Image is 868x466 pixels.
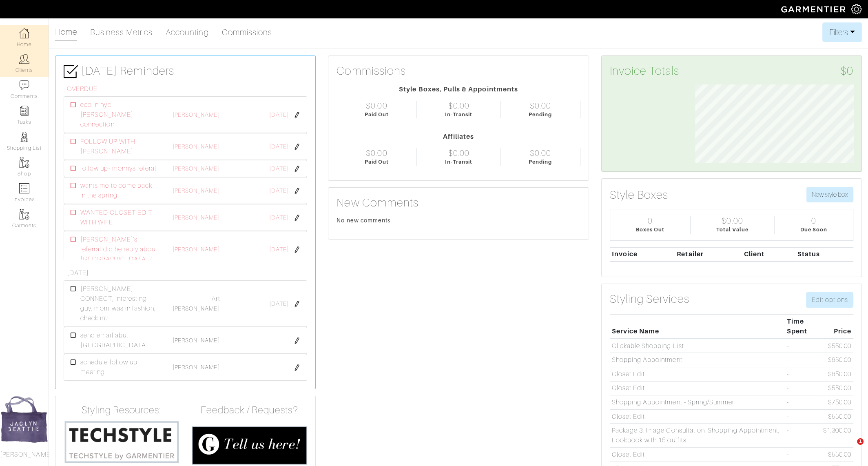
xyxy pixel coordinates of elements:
[648,216,653,226] div: 0
[785,395,821,410] td: -
[294,112,300,118] img: pen-cf24a1663064a2ec1b9c1bd2387e9de7a2fa800b781884d57f21acf72779bad2.png
[173,143,220,150] a: [PERSON_NAME]
[64,404,179,416] h4: Styling Resources:
[785,381,821,395] td: -
[610,188,669,202] h3: Style Boxes
[365,158,389,166] div: Paid Out
[857,438,864,445] span: 1
[777,2,851,16] img: garmentier-logo-header-white-b43fb05a5012e4ada735d5af1a66efaba907eab6374d6393d1fbf88cb4ef424d.png
[785,448,821,462] td: -
[840,438,860,458] iframe: Intercom live chat
[722,216,743,226] div: $0.00
[173,187,220,194] a: [PERSON_NAME]
[269,186,289,195] span: [DATE]
[269,213,289,222] span: [DATE]
[64,64,307,79] h3: [DATE] Reminders
[294,337,300,344] img: pen-cf24a1663064a2ec1b9c1bd2387e9de7a2fa800b781884d57f21acf72779bad2.png
[610,381,785,395] td: Closet Edit
[610,292,689,306] h3: Styling Services
[795,247,853,262] th: Status
[785,353,821,367] td: -
[294,301,300,307] img: pen-cf24a1663064a2ec1b9c1bd2387e9de7a2fa800b781884d57f21acf72779bad2.png
[80,208,159,227] span: WANTED CLOSET EDIT WITH WIFE
[785,409,821,424] td: -
[716,226,749,233] div: Total Value
[785,315,821,339] th: Time Spent
[821,353,853,367] td: $650.00
[530,101,551,111] div: $0.00
[19,132,29,142] img: stylists-icon-eb353228a002819b7ec25b43dbf5f0378dd9e0616d9560372ff212230b889e62.png
[55,24,77,41] a: Home
[294,215,300,221] img: pen-cf24a1663064a2ec1b9c1bd2387e9de7a2fa800b781884d57f21acf72779bad2.png
[80,284,159,323] span: [PERSON_NAME] CONNECT, interesting guy, mom was in fashion, check in?
[294,166,300,172] img: pen-cf24a1663064a2ec1b9c1bd2387e9de7a2fa800b781884d57f21acf72779bad2.png
[64,419,179,464] img: techstyle-93310999766a10050dc78ceb7f971a75838126fd19372ce40ba20cdf6a89b94b.png
[80,100,159,129] span: ceo in nyc - [PERSON_NAME] connection
[166,24,209,40] a: Accounting
[821,395,853,410] td: $750.00
[448,148,469,158] div: $0.00
[67,269,307,277] h6: [DATE]
[269,300,289,308] span: [DATE]
[67,85,307,93] h6: OVERDUE
[19,183,29,193] img: orders-icon-0abe47150d42831381b5fb84f609e132dff9fe21cb692f30cb5eec754e2cba89.png
[269,245,289,254] span: [DATE]
[366,148,387,158] div: $0.00
[337,64,406,78] h3: Commissions
[610,367,785,382] td: Closet Edit
[269,111,289,120] span: [DATE]
[173,246,220,253] a: [PERSON_NAME]
[19,106,29,116] img: reminder-icon-8004d30b9f0a5d33ae49ab947aed9ed385cf756f9e5892f1edd6e32f2345188e.png
[610,247,675,262] th: Invoice
[80,137,159,156] span: FOLLOW UP WITH [PERSON_NAME]
[610,424,785,448] td: Package 3: Image Consultation, Shopping Appointment, Lookbook with 15 outfits
[294,188,300,194] img: pen-cf24a1663064a2ec1b9c1bd2387e9de7a2fa800b781884d57f21acf72779bad2.png
[80,331,159,350] span: send email abut [GEOGRAPHIC_DATA]
[529,158,552,166] div: Pending
[800,226,827,233] div: Due Soon
[19,80,29,90] img: comment-icon-a0a6a9ef722e966f86d9cbdc48e553b5cf19dbc54f86b18d962a5391bc8f6eb6.png
[530,148,551,158] div: $0.00
[742,247,795,262] th: Client
[366,101,387,111] div: $0.00
[785,367,821,382] td: -
[173,111,220,118] a: [PERSON_NAME]
[80,357,159,377] span: schedule follow up meeting
[192,404,308,416] h4: Feedback / Requests?
[821,339,853,353] td: $550.00
[821,367,853,382] td: $650.00
[610,64,853,78] h3: Invoice Totals
[610,339,785,353] td: Clickable Shopping List
[806,292,853,308] a: Edit options
[610,448,785,462] td: Closet Edit
[445,111,473,118] div: In-Transit
[222,24,272,40] a: Commissions
[173,364,220,371] a: [PERSON_NAME]
[529,111,552,118] div: Pending
[19,54,29,64] img: clients-icon-6bae9207a08558b7cb47a8932f037763ab4055f8c8b6bfacd5dc20c3e0201464.png
[840,64,853,78] span: $0
[80,164,156,173] span: follow up- monnys referal
[19,158,29,168] img: garments-icon-b7da505a4dc4fd61783c78ac3ca0ef83fa9d6f193b1c9dc38574b1d14d53ca28.png
[675,247,742,262] th: Retailer
[294,246,300,253] img: pen-cf24a1663064a2ec1b9c1bd2387e9de7a2fa800b781884d57f21acf72779bad2.png
[785,339,821,353] td: -
[610,409,785,424] td: Closet Edit
[337,216,580,224] div: No new comments
[19,209,29,220] img: garments-icon-b7da505a4dc4fd61783c78ac3ca0ef83fa9d6f193b1c9dc38574b1d14d53ca28.png
[192,426,308,465] img: feedback_requests-3821251ac2bd56c73c230f3229a5b25d6eb027adea667894f41107c140538ee0.png
[90,24,153,40] a: Business Metrics
[80,235,159,264] span: [PERSON_NAME]'s referral did he reply about [GEOGRAPHIC_DATA]?
[64,64,78,79] img: check-box-icon-36a4915ff3ba2bd8f6e4f29bc755bb66becd62c870f447fc0dd1365fcfddab58.png
[635,226,664,233] div: Boxes Out
[173,165,220,172] a: [PERSON_NAME]
[821,315,853,339] th: Price
[269,164,289,173] span: [DATE]
[337,196,580,210] h3: New Comments
[821,409,853,424] td: $550.00
[821,448,853,462] td: $550.00
[811,216,816,226] div: 0
[269,142,289,151] span: [DATE]
[821,424,853,448] td: $1,300.00
[173,337,220,344] a: [PERSON_NAME]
